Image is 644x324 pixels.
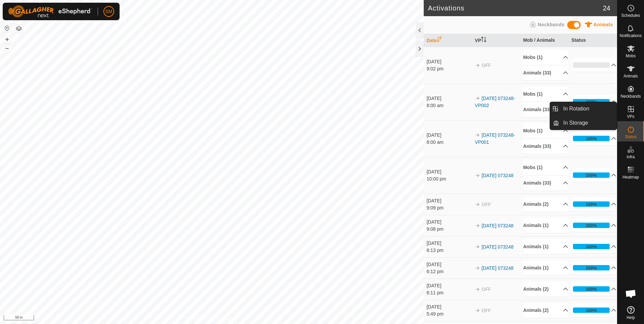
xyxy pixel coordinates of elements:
[523,160,568,175] p-accordion-header: Mobs (1)
[426,65,472,72] div: 9:02 pm
[626,316,635,320] span: Help
[482,308,491,313] span: OFF
[572,261,617,274] p-accordion-header: 100%
[559,116,617,130] a: In Storage
[475,173,480,178] img: arrow
[475,96,480,101] img: arrow
[625,135,636,139] span: Status
[219,315,238,321] a: Contact Us
[482,244,514,250] a: [DATE] 073248
[586,265,597,271] div: 100%
[586,135,597,142] div: 100%
[482,223,514,228] a: [DATE] 073248
[426,303,472,311] div: [DATE]
[475,63,480,68] img: arrow
[426,139,472,146] div: 8:00 am
[185,315,211,321] a: Privacy Policy
[572,58,617,72] p-accordion-header: 0%
[573,265,610,270] div: 100%
[593,22,613,27] span: Animals
[622,175,639,179] span: Heatmap
[523,65,568,80] p-accordion-header: Animals (33)
[481,38,486,43] p-sorticon: Activate to sort
[626,155,635,159] span: Infra
[475,202,480,207] img: arrow
[475,132,515,145] a: [DATE] 073248-VP001
[475,96,515,108] a: [DATE] 073248-VP002
[623,74,638,78] span: Animals
[520,34,569,47] th: Mob / Animals
[426,132,472,139] div: [DATE]
[620,94,641,98] span: Neckbands
[475,132,480,138] img: arrow
[426,247,472,254] div: 6:13 pm
[15,25,23,33] button: Map Layers
[428,4,603,12] h2: Activations
[572,95,617,108] p-accordion-header: 100%
[621,13,640,18] span: Schedules
[426,282,472,289] div: [DATE]
[523,282,568,297] p-accordion-header: Animals (2)
[472,34,520,47] th: VP
[426,226,472,233] div: 9:08 pm
[617,303,644,322] a: Help
[426,240,472,247] div: [DATE]
[550,102,617,116] li: In Rotation
[572,219,617,232] p-accordion-header: 100%
[627,115,634,119] span: VPs
[482,265,514,271] a: [DATE] 073248
[426,168,472,175] div: [DATE]
[523,197,568,212] p-accordion-header: Animals (2)
[550,116,617,130] li: In Storage
[426,197,472,204] div: [DATE]
[482,202,491,207] span: OFF
[475,223,480,228] img: arrow
[523,303,568,318] p-accordion-header: Animals (2)
[523,123,568,138] p-accordion-header: Mobs (1)
[538,22,565,27] span: Neckbands
[563,119,588,127] span: In Storage
[426,219,472,226] div: [DATE]
[573,223,610,228] div: 100%
[569,34,617,47] th: Status
[586,222,597,229] div: 100%
[426,311,472,318] div: 5:49 pm
[105,8,112,15] span: SM
[523,139,568,154] p-accordion-header: Animals (33)
[572,132,617,145] p-accordion-header: 100%
[475,308,480,313] img: arrow
[437,38,442,43] p-sorticon: Activate to sort
[572,282,617,296] p-accordion-header: 100%
[572,240,617,253] p-accordion-header: 100%
[523,218,568,233] p-accordion-header: Animals (1)
[475,265,480,271] img: arrow
[573,244,610,249] div: 100%
[573,136,610,141] div: 100%
[559,102,617,116] a: In Rotation
[426,268,472,275] div: 6:12 pm
[475,244,480,250] img: arrow
[426,289,472,296] div: 6:11 pm
[424,34,472,47] th: Date
[475,287,480,292] img: arrow
[620,34,642,38] span: Notifications
[572,168,617,182] p-accordion-header: 100%
[482,63,491,68] span: OFF
[426,175,472,183] div: 10:00 pm
[523,87,568,102] p-accordion-header: Mobs (1)
[572,197,617,211] p-accordion-header: 100%
[573,172,610,178] div: 100%
[426,95,472,102] div: [DATE]
[523,175,568,191] p-accordion-header: Animals (33)
[523,102,568,117] p-accordion-header: Animals (33)
[573,307,610,313] div: 100%
[523,239,568,254] p-accordion-header: Animals (1)
[621,284,641,304] div: Open chat
[426,102,472,109] div: 8:00 am
[426,261,472,268] div: [DATE]
[603,3,610,13] span: 24
[482,287,491,292] span: OFF
[426,204,472,212] div: 9:09 pm
[3,35,11,43] button: +
[8,5,92,18] img: Gallagher Logo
